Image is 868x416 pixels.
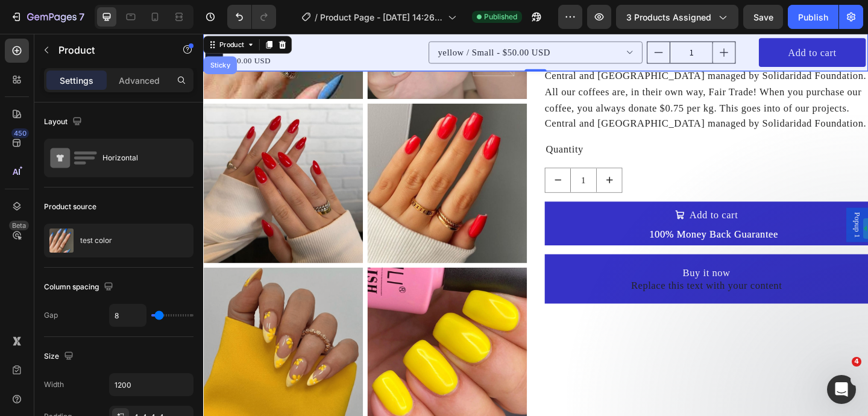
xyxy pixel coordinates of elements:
button: increment [428,147,455,172]
button: 3 products assigned [616,5,738,29]
div: Layout [44,114,84,130]
span: Popup 1 [705,194,717,222]
div: Width [44,379,64,390]
button: Buy it now [371,240,723,294]
p: Settings [60,74,93,87]
div: 450 [11,128,29,138]
img: product feature img [49,228,74,253]
div: Product source [44,201,96,212]
p: All our coffees are, in their own way, Fair Trade! When you purchase our coffee, you always donat... [371,5,721,52]
button: increment [555,9,579,32]
p: test color [80,236,112,245]
button: Publish [788,5,838,29]
div: Publish [798,11,828,24]
div: Beta [9,221,29,230]
div: Add to cart [637,12,690,30]
input: quantity [399,147,428,172]
iframe: To enrich screen reader interactions, please activate Accessibility in Grammarly extension settings [203,34,868,416]
button: Save [743,5,783,29]
div: Add to cart [529,189,582,206]
p: All our coffees are, in their own way, Fair Trade! When you purchase our coffee, you always donat... [371,57,721,104]
div: Column spacing [44,279,116,295]
div: Horizontal [102,144,176,172]
p: 7 [79,10,84,24]
div: Undo/Redo [227,5,276,29]
span: Save [753,12,773,22]
p: Advanced [119,74,160,87]
span: 3 products assigned [626,11,711,24]
button: Add to cart [371,183,723,230]
span: 4 [852,357,861,367]
div: Quantity [371,116,723,136]
button: Add to cart [605,5,721,37]
span: Product Page - [DATE] 14:26:16 [320,11,443,24]
button: 7 [5,5,90,29]
span: / [315,11,318,24]
iframe: Intercom live chat [827,375,856,404]
div: Size [44,348,76,365]
div: Product [15,7,47,17]
p: Product [58,43,161,57]
input: Auto [110,374,193,396]
div: Sticky [5,31,32,38]
input: quantity [508,9,555,32]
button: decrement [372,147,399,172]
button: decrement [483,9,508,32]
div: Replace this text with your content [371,264,723,284]
span: Published [484,11,517,22]
div: $50.00 USD [27,22,75,37]
input: Auto [110,304,146,326]
div: Gap [44,310,58,321]
div: Buy it now [521,252,573,269]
